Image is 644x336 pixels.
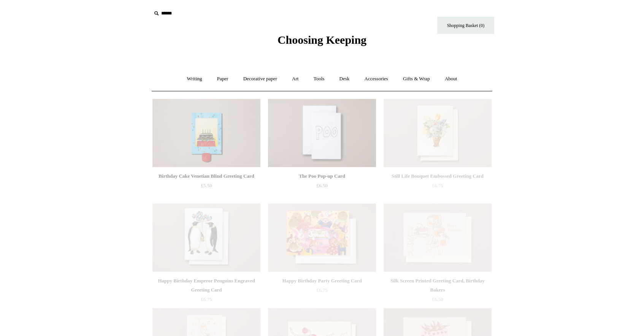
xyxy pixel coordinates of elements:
a: Still Life Bouquet Embossed Greeting Card £6.75 [384,172,492,203]
a: Desk [333,69,357,89]
img: The Poo Pop-up Card [268,99,376,167]
span: £6.50 [432,296,443,302]
a: Silk Screen Printed Greeting Card, Birthday Bakers Silk Screen Printed Greeting Card, Birthday Ba... [384,204,492,272]
a: The Poo Pop-up Card £6.50 [268,172,376,203]
div: Birthday Cake Venetian Blind Greeting Card [154,172,259,181]
a: Happy Birthday Party Greeting Card £6.75 [268,276,376,307]
img: Happy Birthday Emperor Penguins Engraved Greeting Card [152,204,260,272]
span: £6.75 [201,296,212,302]
a: The Poo Pop-up Card The Poo Pop-up Card [268,99,376,167]
a: Silk Screen Printed Greeting Card, Birthday Bakers £6.50 [384,276,492,307]
span: £6.50 [316,183,327,188]
div: Happy Birthday Party Greeting Card [270,276,374,285]
span: £6.75 [316,287,327,293]
div: Happy Birthday Emperor Penguins Engraved Greeting Card [154,276,259,295]
a: Birthday Cake Venetian Blind Greeting Card Birthday Cake Venetian Blind Greeting Card [152,99,260,167]
a: Tools [307,69,332,89]
a: Still Life Bouquet Embossed Greeting Card Still Life Bouquet Embossed Greeting Card [384,99,492,167]
a: Gifts & Wrap [396,69,437,89]
img: Birthday Cake Venetian Blind Greeting Card [152,99,260,167]
img: Still Life Bouquet Embossed Greeting Card [384,99,492,167]
span: £6.75 [432,183,443,188]
a: Art [285,69,305,89]
a: About [438,69,464,89]
a: Happy Birthday Emperor Penguins Engraved Greeting Card £6.75 [152,276,260,307]
a: Writing [180,69,209,89]
img: Happy Birthday Party Greeting Card [268,204,376,272]
a: Happy Birthday Emperor Penguins Engraved Greeting Card Happy Birthday Emperor Penguins Engraved G... [152,204,260,272]
a: Paper [210,69,235,89]
div: The Poo Pop-up Card [270,172,374,181]
a: Shopping Basket (0) [437,17,494,34]
div: Still Life Bouquet Embossed Greeting Card [385,172,490,181]
span: Choosing Keeping [278,33,366,46]
div: Silk Screen Printed Greeting Card, Birthday Bakers [385,276,490,295]
img: Silk Screen Printed Greeting Card, Birthday Bakers [384,204,492,272]
span: £5.50 [201,183,212,188]
a: Birthday Cake Venetian Blind Greeting Card £5.50 [152,172,260,203]
a: Choosing Keeping [278,40,366,45]
a: Decorative paper [236,69,284,89]
a: Happy Birthday Party Greeting Card Happy Birthday Party Greeting Card [268,204,376,272]
a: Accessories [358,69,395,89]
